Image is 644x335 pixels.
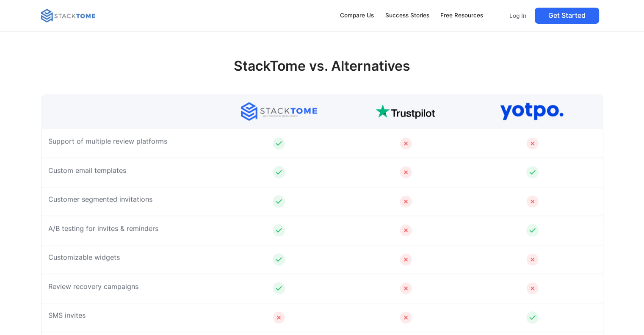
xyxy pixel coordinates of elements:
p: Customer segmented invitations [48,194,152,204]
p: Custom email templates [48,165,126,175]
a: Get Started [535,8,599,24]
p: Log In [509,12,526,19]
img: not included [400,224,412,236]
img: not included [526,195,539,208]
img: included [273,137,285,150]
p: Support of multiple review platforms [48,136,167,146]
img: included [526,311,539,324]
img: included [526,224,539,236]
img: not included [400,282,412,294]
p: Customizable widgets [48,252,120,262]
p: SMS invites [48,310,86,320]
a: Free Resources [437,7,487,25]
p: Review recovery campaigns [48,281,138,291]
img: not included [273,311,285,324]
img: included [273,282,285,294]
a: Success Stories [381,7,433,25]
img: StackTome logo [241,102,317,121]
img: Trustpilot logo [376,104,435,119]
div: Free Resources [440,11,483,20]
img: not included [400,253,412,266]
img: Yotpo logo [500,102,563,120]
img: not included [400,311,412,324]
img: included [273,253,285,266]
a: Compare Us [336,7,378,25]
a: Log In [504,8,531,24]
img: included [273,195,285,208]
img: not included [400,195,412,208]
img: not included [526,253,539,266]
img: not included [526,137,539,150]
img: included [526,166,539,178]
img: included [273,166,285,178]
h1: StackTome vs. Alternatives [41,58,603,89]
img: not included [400,137,412,150]
div: Compare Us [340,11,374,20]
div: Success Stories [385,11,429,20]
img: not included [526,282,539,294]
img: not included [400,166,412,178]
p: A/B testing for invites & reminders [48,223,158,233]
img: included [273,224,285,236]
